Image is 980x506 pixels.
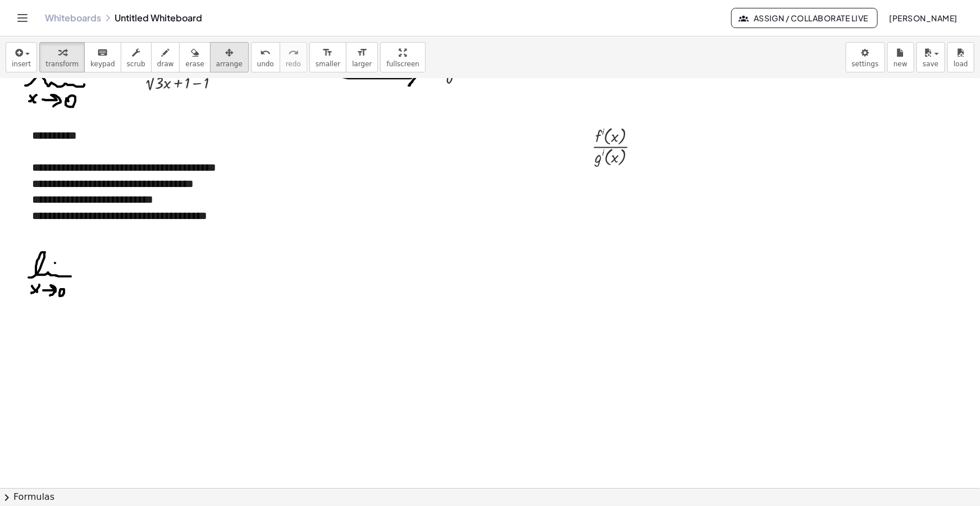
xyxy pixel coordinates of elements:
span: new [894,60,908,68]
span: settings [852,60,879,68]
a: Whiteboards [45,12,101,24]
span: [PERSON_NAME] [889,13,958,23]
button: draw [151,42,180,72]
button: load [947,42,974,72]
span: scrub [127,60,145,68]
span: Assign / Collaborate Live [741,13,868,23]
span: larger [352,60,372,68]
i: format_size [357,46,367,60]
span: erase [185,60,204,68]
span: smaller [316,60,340,68]
button: insert [6,42,37,72]
button: fullscreen [380,42,425,72]
span: arrange [216,60,243,68]
span: save [923,60,938,68]
button: settings [846,42,885,72]
button: format_sizelarger [346,42,378,72]
button: arrange [210,42,249,72]
button: scrub [121,42,152,72]
button: Assign / Collaborate Live [731,8,878,28]
span: undo [257,60,274,68]
button: new [887,42,914,72]
span: load [954,60,968,68]
button: redoredo [280,42,307,72]
span: redo [286,60,301,68]
span: keypad [90,60,115,68]
button: erase [179,42,210,72]
button: [PERSON_NAME] [880,8,967,28]
button: format_sizesmaller [309,42,347,72]
button: undoundo [251,42,280,72]
button: keyboardkeypad [84,42,121,72]
button: Toggle navigation [13,9,31,27]
button: save [917,42,945,72]
i: undo [260,46,271,60]
i: keyboard [97,46,108,60]
i: redo [288,46,299,60]
button: transform [39,42,85,72]
span: fullscreen [386,60,419,68]
i: format_size [322,46,333,60]
span: draw [157,60,174,68]
span: transform [45,60,79,68]
span: insert [12,60,31,68]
